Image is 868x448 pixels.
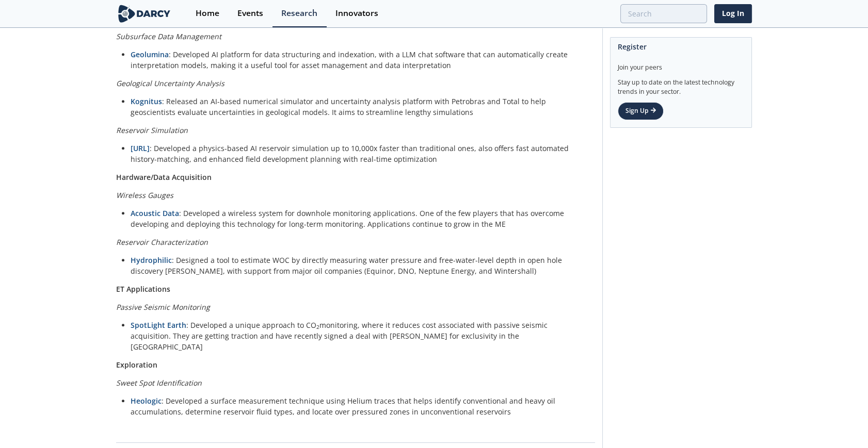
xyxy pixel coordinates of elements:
em: Sweet Spot Identification [116,378,202,388]
a: Acoustic Data [131,208,179,218]
li: : Developed a physics-based AI reservoir simulation up to 10,000x faster than traditional ones, a... [131,143,588,164]
strong: Exploration [116,360,157,370]
strong: Hardware/Data Acquisition [116,172,212,182]
a: Hydrophilic [131,255,172,265]
div: Innovators [335,9,378,18]
em: Geological Uncertainty Analysis [116,78,224,88]
div: Register [618,38,744,56]
a: Sign Up [618,102,664,120]
em: Reservoir Simulation [116,125,188,135]
a: Heologic [131,396,162,406]
li: : Developed a unique approach to CO monitoring, where it reduces cost associated with passive sei... [131,320,588,352]
a: SpotLight Earth [131,320,186,330]
li: : Developed a surface measurement technique using Helium traces that helps identify conventional ... [131,395,588,417]
input: Advanced Search [620,4,707,23]
a: [URL] [131,143,150,153]
em: Reservoir Characterization [116,237,208,247]
li: : Developed a wireless system for downhole monitoring applications. One of the few players that h... [131,208,588,229]
div: Stay up to date on the latest technology trends in your sector. [618,72,744,96]
strong: ET Applications [116,284,170,294]
li: : Released an AI-based numerical simulator and uncertainty analysis platform with Petrobras and T... [131,96,588,118]
div: Research [281,9,317,18]
div: Events [237,9,263,18]
div: Join your peers [618,56,744,72]
em: Passive Seismic Monitoring [116,302,210,312]
sub: 2 [316,323,319,330]
li: : Designed a tool to estimate WOC by directly measuring water pressure and free-water-level depth... [131,255,588,276]
a: Kognitus [131,96,162,106]
img: logo-wide.svg [116,5,172,23]
a: Log In [714,4,752,23]
div: Home [196,9,219,18]
em: Subsurface Data Management [116,31,221,41]
li: : Developed AI platform for data structuring and indexation, with a LLM chat software that can au... [131,49,588,71]
em: Wireless Gauges [116,190,173,200]
a: Geolumina [131,49,169,59]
